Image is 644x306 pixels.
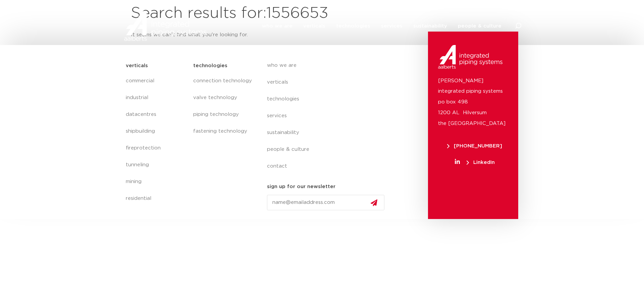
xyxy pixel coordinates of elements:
[438,143,512,148] a: [PHONE_NUMBER]
[126,89,186,106] a: industrial
[267,74,390,91] a: verticals
[126,60,148,71] h5: verticals
[126,157,186,173] a: tunneling
[381,12,402,40] a: services
[267,57,390,175] nav: Menu
[126,140,186,157] a: fireprotection
[126,73,186,207] nav: Menu
[267,141,390,158] a: people & culture
[336,12,370,40] a: technologies
[262,12,292,40] a: who we are
[193,89,254,106] a: valve technology
[438,160,512,165] a: LinkedIn
[267,158,390,175] a: contact
[267,57,390,74] a: who we are
[371,199,377,206] img: send.svg
[267,195,384,210] input: name@emailaddress.com
[267,107,390,124] a: services
[458,12,501,40] a: people & culture
[126,190,186,207] a: residential
[193,123,254,140] a: fastening technology
[126,123,186,140] a: shipbuilding
[193,73,254,140] nav: Menu
[267,91,390,107] a: technologies
[193,73,254,89] a: connection technology
[303,12,325,40] a: verticals
[267,181,335,192] h5: sign up for our newsletter
[438,76,508,129] p: [PERSON_NAME] integrated piping systems po box 498 1200 AL Hilversum the [GEOGRAPHIC_DATA]
[193,60,227,71] h5: technologies
[447,143,502,148] span: [PHONE_NUMBER]
[413,12,447,40] a: sustainability
[262,12,501,40] nav: Menu
[193,106,254,123] a: piping technology
[126,173,186,190] a: mining
[126,106,186,123] a: datacentres
[467,160,495,165] span: LinkedIn
[267,124,390,141] a: sustainability
[126,73,186,89] a: commercial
